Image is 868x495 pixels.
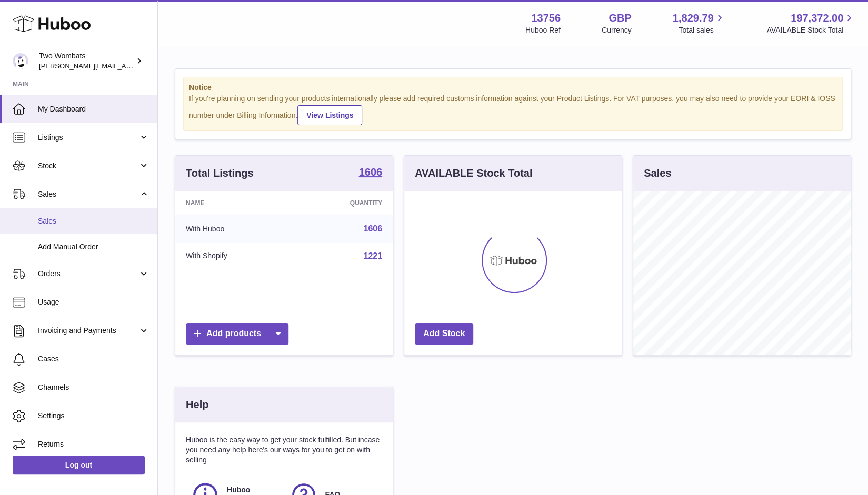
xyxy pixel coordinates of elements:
[186,435,382,465] p: Huboo is the easy way to get your stock fulfilled. But incase you need any help here's our ways f...
[13,456,145,474] a: Log out
[363,224,382,233] a: 1606
[38,242,149,252] span: Add Manual Order
[38,354,149,364] span: Cases
[38,161,138,171] span: Stock
[38,326,138,336] span: Invoicing and Payments
[175,215,293,243] td: With Huboo
[359,167,383,177] strong: 1606
[415,166,532,180] h3: AVAILABLE Stock Total
[186,398,208,412] h3: Help
[415,323,473,345] a: Add Stock
[38,439,149,449] span: Returns
[175,191,293,215] th: Name
[38,382,149,392] span: Channels
[608,11,631,25] strong: GBP
[186,323,288,345] a: Add products
[359,167,383,179] a: 1606
[531,11,561,25] strong: 13756
[189,83,837,93] strong: Notice
[791,11,843,25] span: 197,372.00
[293,191,393,215] th: Quantity
[189,94,837,125] div: If you're planning on sending your products internationally please add required customs informati...
[297,105,362,125] a: View Listings
[644,166,671,180] h3: Sales
[38,269,138,279] span: Orders
[38,297,149,307] span: Usage
[766,11,855,35] a: 197,372.00 AVAILABLE Stock Total
[679,25,725,35] span: Total sales
[38,411,149,421] span: Settings
[13,53,28,69] img: adam.randall@twowombats.com
[525,25,561,35] div: Huboo Ref
[673,11,726,35] a: 1,829.79 Total sales
[363,251,382,260] a: 1221
[186,166,254,180] h3: Total Listings
[175,243,293,270] td: With Shopify
[38,104,149,114] span: My Dashboard
[766,25,855,35] span: AVAILABLE Stock Total
[38,216,149,226] span: Sales
[39,51,134,71] div: Two Wombats
[39,62,267,70] span: [PERSON_NAME][EMAIL_ADDRESS][PERSON_NAME][DOMAIN_NAME]
[38,133,138,143] span: Listings
[38,189,138,199] span: Sales
[673,11,714,25] span: 1,829.79
[602,25,632,35] div: Currency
